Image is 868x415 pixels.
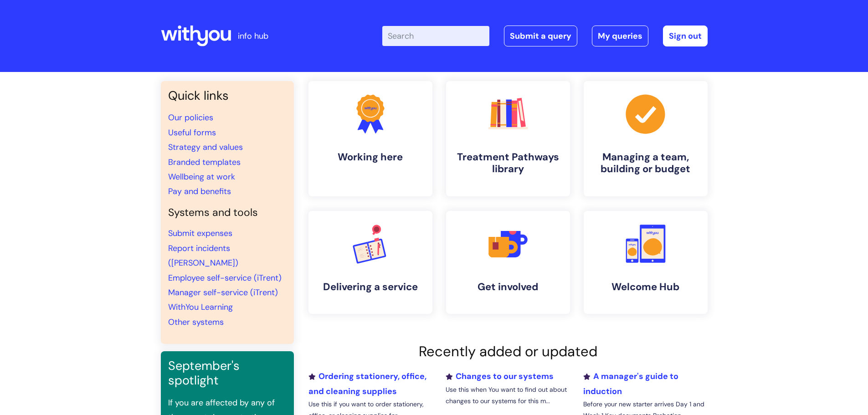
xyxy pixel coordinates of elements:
[584,211,708,314] a: Welcome Hub
[168,171,235,182] a: Wellbeing at work
[168,88,287,103] h3: Quick links
[168,272,282,283] a: Employee self-service (iTrent)
[382,26,708,46] div: | -
[168,228,232,239] a: Submit expenses
[168,142,243,153] a: Strategy and values
[446,384,570,407] p: Use this when You want to find out about changes to our systems for this m...
[168,112,213,123] a: Our policies
[168,127,216,138] a: Useful forms
[504,26,577,46] a: Submit a query
[168,317,224,328] a: Other systems
[168,287,278,298] a: Manager self-service (iTrent)
[308,371,426,396] a: Ordering stationery, office, and cleaning supplies
[446,211,570,314] a: Get involved
[663,26,708,46] a: Sign out
[583,371,678,396] a: A manager's guide to induction
[308,81,432,196] a: Working here
[316,151,425,163] h4: Working here
[382,26,489,46] input: Search
[453,281,563,293] h4: Get involved
[446,371,554,382] a: Changes to our systems
[238,29,268,43] p: info hub
[168,359,287,388] h3: September's spotlight
[168,243,238,268] a: Report incidents ([PERSON_NAME])
[168,206,287,219] h4: Systems and tools
[584,81,708,196] a: Managing a team, building or budget
[591,151,700,175] h4: Managing a team, building or budget
[308,343,708,360] h2: Recently added or updated
[168,302,233,313] a: WithYou Learning
[591,281,700,293] h4: Welcome Hub
[308,211,432,314] a: Delivering a service
[168,157,241,168] a: Branded templates
[453,151,563,175] h4: Treatment Pathways library
[316,281,425,293] h4: Delivering a service
[446,81,570,196] a: Treatment Pathways library
[592,26,648,46] a: My queries
[168,186,231,197] a: Pay and benefits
